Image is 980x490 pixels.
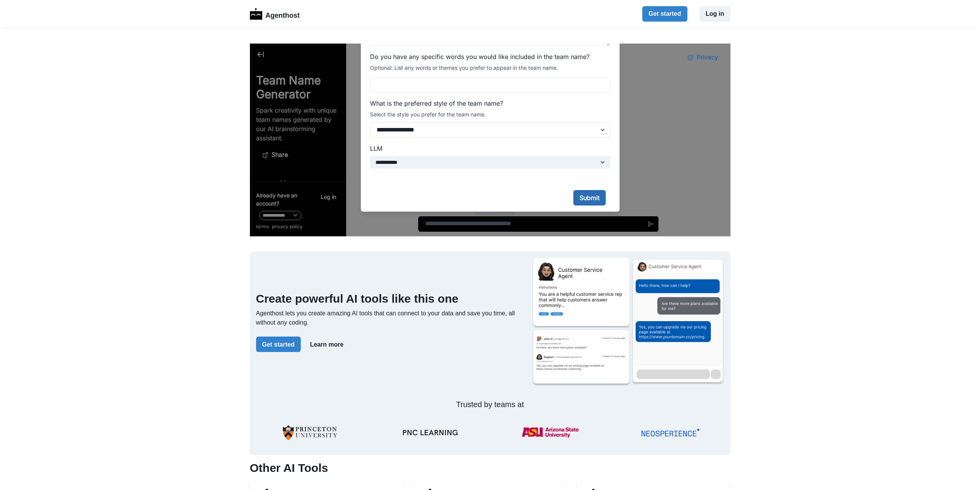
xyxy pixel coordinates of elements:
[250,461,730,475] h2: Other AI Tools
[265,7,300,21] p: Agenthost
[401,429,459,436] img: PNC-LEARNING-Logo-v2.1.webp
[532,258,724,386] img: Agenthost.ai
[256,292,526,306] h2: Create powerful AI tools like this one
[256,399,724,410] p: Trusted by teams at
[256,309,526,327] p: Agenthost lets you create amazing AI tools that can connect to your data and save you time, all w...
[256,337,301,352] button: Get started
[250,8,263,20] img: Logo
[521,416,579,449] img: ASU-Logo.png
[642,429,699,436] img: NSP_Logo_Blue.svg
[304,337,350,352] button: Learn more
[281,416,339,449] img: University-of-Princeton-Logo.png
[700,6,730,22] button: Log in
[250,7,300,21] a: LogoAgenthost
[642,6,687,22] button: Get started
[323,146,356,162] button: Submit
[431,6,474,22] button: Privacy Settings
[250,44,730,236] iframe: Team Name Generator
